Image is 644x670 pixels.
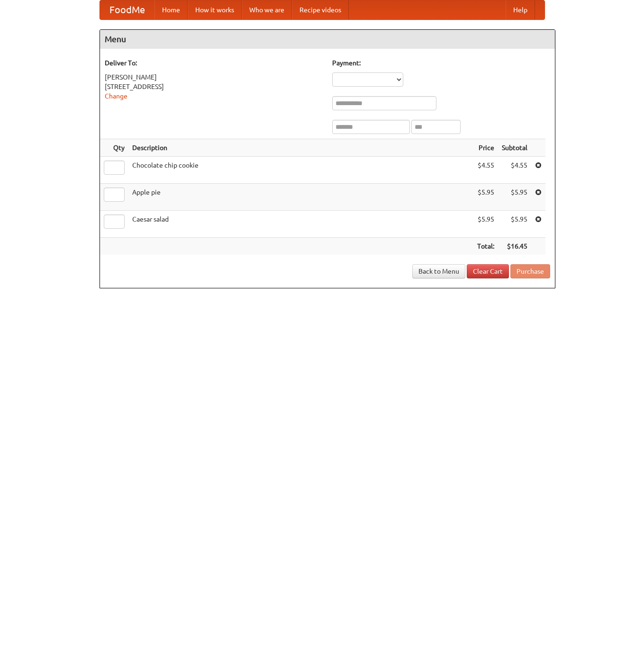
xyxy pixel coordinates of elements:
[498,211,531,238] td: $5.95
[332,58,550,68] h5: Payment:
[128,184,473,211] td: Apple pie
[128,157,473,184] td: Chocolate chip cookie
[498,157,531,184] td: $4.55
[473,238,498,255] th: Total:
[498,238,531,255] th: $16.45
[100,139,128,157] th: Qty
[105,72,323,82] div: [PERSON_NAME]
[154,0,188,19] a: Home
[188,0,242,19] a: How it works
[128,211,473,238] td: Caesar salad
[128,139,473,157] th: Description
[510,264,550,278] button: Purchase
[473,139,498,157] th: Price
[292,0,349,19] a: Recipe videos
[498,139,531,157] th: Subtotal
[412,264,465,278] a: Back to Menu
[473,184,498,211] td: $5.95
[242,0,292,19] a: Who we are
[105,82,323,91] div: [STREET_ADDRESS]
[100,30,555,49] h4: Menu
[506,0,535,19] a: Help
[105,58,323,68] h5: Deliver To:
[473,157,498,184] td: $4.55
[498,184,531,211] td: $5.95
[105,92,127,100] a: Change
[473,211,498,238] td: $5.95
[467,264,509,278] a: Clear Cart
[100,0,154,19] a: FoodMe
